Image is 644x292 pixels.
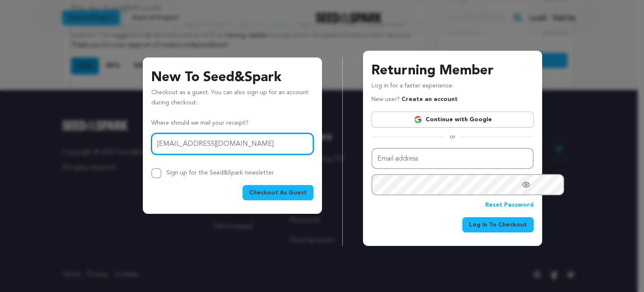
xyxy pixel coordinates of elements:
[414,115,422,124] img: Google logo
[151,118,314,128] p: Where should we mail your receipt?
[371,112,534,128] a: Continue with Google
[462,217,534,232] button: Log In To Checkout
[371,148,534,169] input: Email address
[522,180,530,189] a: Show password as plain text. Warning: this will display your password on the screen.
[151,133,314,155] input: Email address
[151,68,314,88] h3: New To Seed&Spark
[485,200,534,210] a: Reset Password
[151,88,314,112] p: Checkout as a guest. You can also sign up for an account during checkout.
[469,221,527,229] span: Log In To Checkout
[371,81,534,95] p: Log in for a faster experience.
[401,96,458,102] a: Create an account
[249,188,307,197] span: Checkout As Guest
[445,133,461,141] span: or
[166,170,274,176] label: Sign up for the Seed&Spark newsletter
[243,185,314,200] button: Checkout As Guest
[371,95,458,105] p: New user?
[371,61,534,81] h3: Returning Member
